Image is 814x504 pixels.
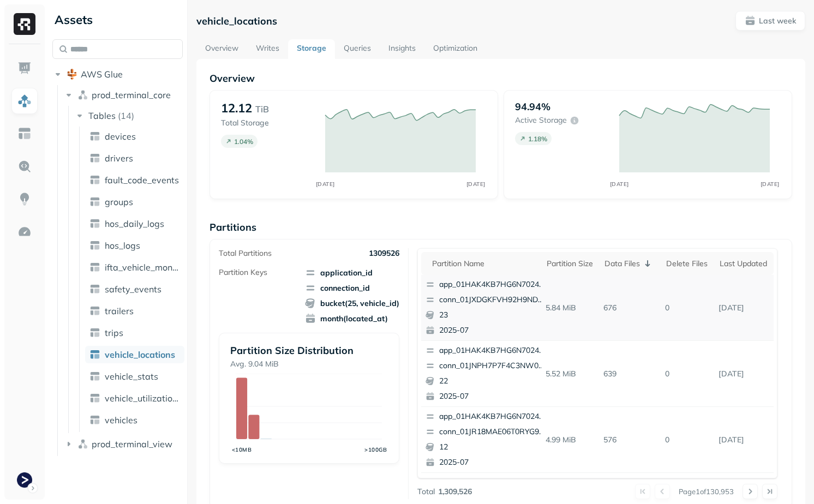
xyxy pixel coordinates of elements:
p: Sep 12, 2025 [714,364,774,383]
p: app_01HAK4KB7HG6N7024210G3S8D5 [439,411,545,422]
button: app_01HAK4KB7HG6N7024210G3S8D5conn_01JXDGKFVH92H9ND7V8348A8Z1232025-07 [421,275,550,340]
p: Total Storage [221,118,314,128]
img: table [89,305,100,316]
p: app_01HAK4KB7HG6N7024210G3S8D5 [439,279,545,290]
img: table [89,240,100,251]
span: connection_id [305,283,399,293]
img: table [89,131,100,142]
p: app_01HAK4KB7HG6N7024210G3S8D5 [439,345,545,356]
p: 1309526 [369,248,399,259]
a: devices [85,128,184,145]
p: 4.99 MiB [541,430,600,449]
span: drivers [105,153,133,164]
img: table [89,327,100,338]
p: 1,309,526 [438,487,472,497]
tspan: [DATE] [466,181,485,188]
a: trailers [85,302,184,320]
p: 12 [439,442,545,453]
div: Partition size [547,259,594,269]
p: 5.84 MiB [541,298,600,317]
span: prod_terminal_view [92,439,172,449]
button: app_01HAK4KB7HG6N7024210G3S8D5conn_01JNPH7P7F4C3NW05K9822YNJR222025-07 [421,341,550,406]
p: 2025-07 [439,391,545,402]
span: AWS Glue [81,69,123,80]
button: prod_terminal_core [63,86,183,104]
p: 0 [661,430,714,449]
span: vehicle_locations [105,349,175,360]
img: Insights [17,192,32,206]
p: 1.04 % [234,137,253,146]
span: devices [105,131,136,142]
p: 676 [599,298,661,317]
p: TiB [255,103,269,116]
tspan: [DATE] [315,181,334,188]
p: Page 1 of 130,953 [679,487,734,496]
a: vehicles [85,411,184,429]
a: safety_events [85,280,184,298]
p: Avg. 9.04 MiB [230,359,387,369]
img: Asset Explorer [17,127,32,141]
button: prod_terminal_view [63,435,183,453]
p: Sep 12, 2025 [714,298,774,317]
span: prod_terminal_core [92,89,171,100]
a: groups [85,193,184,211]
p: 2025-07 [439,325,545,336]
a: hos_daily_logs [85,215,184,232]
img: table [89,393,100,404]
p: 0 [661,298,714,317]
a: trips [85,324,184,341]
p: conn_01JNPH7P7F4C3NW05K9822YNJR [439,361,545,371]
a: Storage [288,39,335,59]
img: table [89,262,100,273]
span: groups [105,196,133,207]
img: Dashboard [17,61,32,75]
div: Partition name [432,259,536,269]
p: 0 [661,364,714,383]
span: hos_daily_logs [105,218,164,229]
span: Tables [88,110,116,121]
img: table [89,218,100,229]
button: app_01HAK4KB7HG6N7024210G3S8D5conn_01JR18MAE06T0RYG92SRWVNBGZ122025-07 [421,407,550,472]
p: Total Partitions [219,248,272,259]
a: vehicle_stats [85,368,184,385]
a: Insights [380,39,424,59]
img: table [89,415,100,425]
a: Optimization [424,39,486,59]
p: 22 [439,376,545,387]
img: Terminal [17,472,32,488]
img: Optimization [17,225,32,239]
img: table [89,284,100,295]
p: ( 14 ) [118,110,134,121]
img: Ryft [14,13,35,35]
p: Last week [759,16,796,26]
button: Tables(14) [74,107,184,124]
a: vehicle_utilization_day [85,389,184,407]
p: vehicle_locations [196,15,277,27]
a: vehicle_locations [85,346,184,363]
tspan: [DATE] [760,181,779,188]
p: Overview [210,72,792,85]
img: table [89,153,100,164]
p: 2025-07 [439,457,545,468]
p: conn_01JXDGKFVH92H9ND7V8348A8Z1 [439,295,545,305]
tspan: [DATE] [609,181,629,188]
p: 5.52 MiB [541,364,600,383]
tspan: >100GB [365,446,387,453]
span: vehicle_stats [105,371,158,382]
span: hos_logs [105,240,140,251]
div: Assets [52,11,183,28]
span: safety_events [105,284,161,295]
p: 94.94% [515,100,550,113]
img: table [89,175,100,185]
img: Assets [17,94,32,108]
p: 23 [439,310,545,321]
p: conn_01JR18MAE06T0RYG92SRWVNBGZ [439,427,545,437]
a: ifta_vehicle_months [85,259,184,276]
span: ifta_vehicle_months [105,262,180,273]
p: Partitions [210,221,792,233]
span: vehicles [105,415,137,425]
a: Queries [335,39,380,59]
span: month(located_at) [305,313,399,324]
img: table [89,196,100,207]
div: Delete Files [666,259,709,269]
